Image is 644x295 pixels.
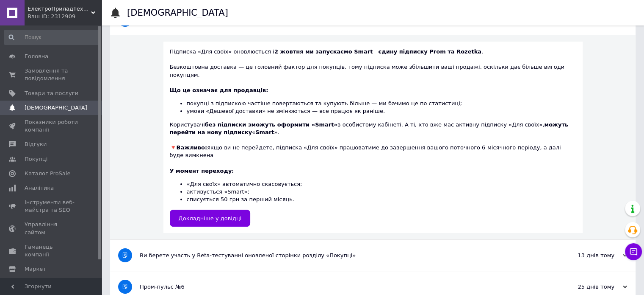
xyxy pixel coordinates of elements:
b: 2 жовтня ми запускаємо Smart [274,48,373,55]
div: Пром-пульс №6 [140,283,542,291]
span: Інструменти веб-майстра та SEO [25,199,78,214]
b: без підписки зможуть оформити «Smart» [205,121,337,128]
span: ЕлектроПриладТехСервіс [28,5,91,13]
span: Каталог ProSale [25,170,70,177]
li: списується 50 грн за перший місяць. [187,196,576,203]
div: Ви берете участь у Beta-тестуванні оновленої сторінки розділу «Покупці» [140,252,542,259]
b: Що це означає для продавців: [170,87,268,93]
span: Аналітика [25,184,54,192]
div: Підписка «Для своїх» оновлюється і — . [170,48,576,227]
div: Безкоштовна доставка — це головний фактор для покупців, тому підписка може збільшити ваші продажі... [170,56,576,136]
div: 13 днів тому [542,252,627,259]
span: Гаманець компанії [25,243,78,258]
b: У момент переходу: [170,168,234,174]
span: Управління сайтом [25,221,78,236]
span: Маркет [25,265,46,273]
span: Показники роботи компанії [25,118,78,134]
div: Ваш ID: 2312909 [28,13,102,20]
span: Докладніше у довідці [179,215,242,222]
li: «Для своїх» автоматично скасовується; [187,180,576,188]
button: Чат з покупцем [625,243,642,260]
span: Відгуки [25,140,47,148]
span: Головна [25,53,48,60]
div: якщо ви не перейдете, підписка «Для своїх» працюватиме до завершення вашого поточного 6-місячного... [170,136,576,204]
h1: [DEMOGRAPHIC_DATA] [127,8,228,18]
b: 🔻Важливо: [170,144,207,151]
li: активується «Smart»; [187,188,576,196]
li: умови «Дешевої доставки» не змінюються — все працює як раніше. [187,107,576,115]
b: Smart [255,129,274,135]
div: 25 днів тому [542,283,627,291]
span: Товари та послуги [25,90,78,97]
input: Пошук [4,30,100,45]
a: Докладніше у довідці [170,210,251,227]
span: Покупці [25,155,47,163]
span: [DEMOGRAPHIC_DATA] [25,104,87,112]
li: покупці з підпискою частіше повертаються та купують більше — ми бачимо це по статистиці; [187,100,576,107]
span: Замовлення та повідомлення [25,67,78,82]
b: єдину підписку Prom та Rozetka [378,48,481,55]
b: можуть перейти на нову підписку [170,121,569,135]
